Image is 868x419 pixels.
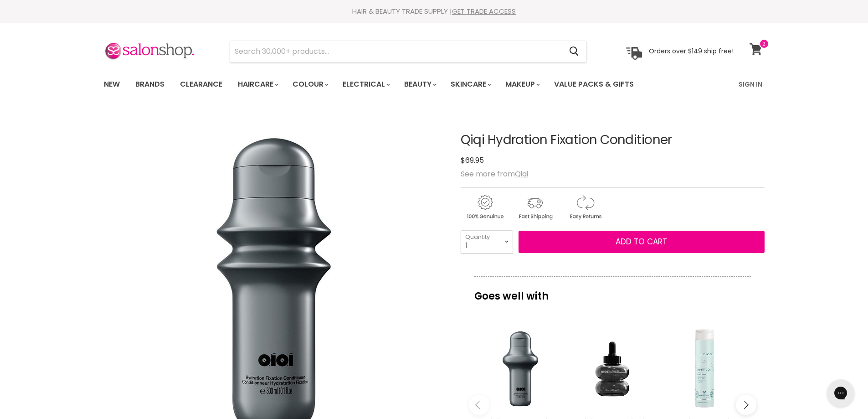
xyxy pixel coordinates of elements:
[733,75,768,94] a: Sign In
[822,376,859,410] iframe: Gorgias live chat messenger
[519,231,765,253] button: Add to cart
[92,7,776,16] div: HAIR & BEAUTY TRADE SUPPLY |
[649,47,734,55] p: Orders over $149 ship free!
[128,75,171,94] a: Brands
[498,75,545,94] a: Makeup
[444,75,497,94] a: Skincare
[616,236,667,247] span: Add to cart
[562,41,586,62] button: Search
[173,75,229,94] a: Clearance
[230,41,587,62] form: Product
[515,169,528,179] a: Qiqi
[286,75,334,94] a: Colour
[92,71,776,98] nav: Main
[397,75,442,94] a: Beauty
[461,133,765,147] h1: Qiqi Hydration Fixation Conditioner
[461,169,528,179] span: See more from
[97,71,687,98] ul: Main menu
[561,193,609,221] img: returns.gif
[511,193,559,221] img: shipping.gif
[231,75,284,94] a: Haircare
[97,75,127,94] a: New
[452,6,516,16] a: GET TRADE ACCESS
[461,155,484,166] span: $69.95
[461,193,509,221] img: genuine.gif
[336,75,395,94] a: Electrical
[461,230,513,253] select: Quantity
[474,276,751,306] p: Goes well with
[547,75,641,94] a: Value Packs & Gifts
[230,41,562,62] input: Search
